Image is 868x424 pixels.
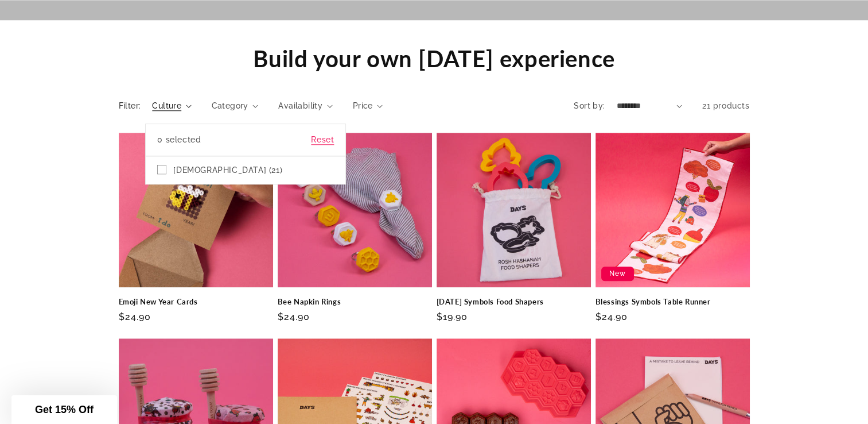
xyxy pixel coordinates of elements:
span: 0 selected [157,133,201,147]
span: [DEMOGRAPHIC_DATA] (21) [173,165,282,175]
a: Reset [311,133,334,147]
span: Get 15% Off [35,404,94,415]
summary: Culture (0 selected) [152,100,191,112]
div: Get 15% Off [11,395,117,424]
